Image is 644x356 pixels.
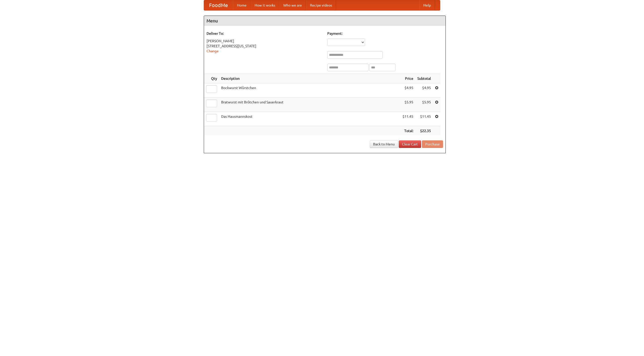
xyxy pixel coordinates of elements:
[204,74,219,83] th: Qty
[204,0,233,10] a: FoodMe
[422,140,443,148] button: Purchase
[207,49,219,53] a: Change
[415,126,433,136] th: $22.35
[219,98,400,112] td: Bratwurst mit Brötchen und Sauerkraut
[370,140,398,148] a: Back to Menu
[419,0,435,10] a: Help
[207,31,322,36] h5: Deliver To:
[400,98,415,112] td: $5.95
[415,83,433,98] td: $4.95
[204,16,446,26] h4: Menu
[400,112,415,126] td: $11.45
[219,112,400,126] td: Das Hausmannskost
[415,98,433,112] td: $5.95
[219,83,400,98] td: Bockwurst Würstchen
[251,0,279,10] a: How it works
[327,31,443,36] h5: Payment:
[306,0,336,10] a: Recipe videos
[400,74,415,83] th: Price
[219,74,400,83] th: Description
[207,38,322,44] div: [PERSON_NAME]
[400,83,415,98] td: $4.95
[233,0,251,10] a: Home
[415,112,433,126] td: $11.45
[207,44,322,49] div: [STREET_ADDRESS][US_STATE]
[400,126,415,136] th: Total:
[399,140,421,148] a: Clear Cart
[415,74,433,83] th: Subtotal
[279,0,306,10] a: Who we are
